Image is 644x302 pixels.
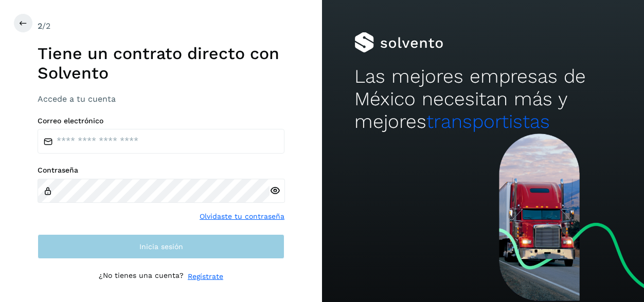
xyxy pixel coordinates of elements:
h2: Las mejores empresas de México necesitan más y mejores [354,65,612,134]
a: Olvidaste tu contraseña [200,211,284,222]
label: Contraseña [38,166,284,175]
p: ¿No tienes una cuenta? [99,271,184,282]
a: Regístrate [188,271,223,282]
h3: Accede a tu cuenta [38,94,284,104]
h1: Tiene un contrato directo con Solvento [38,44,284,83]
button: Inicia sesión [38,234,284,259]
span: transportistas [426,110,550,133]
label: Correo electrónico [38,117,284,125]
span: Inicia sesión [139,243,183,250]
